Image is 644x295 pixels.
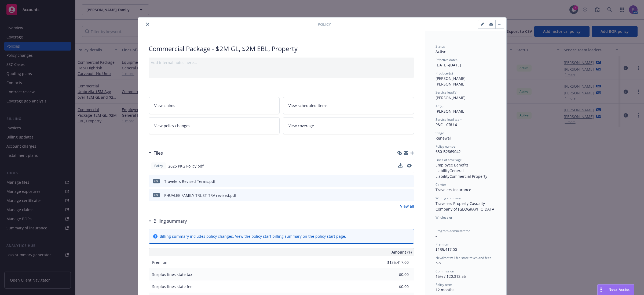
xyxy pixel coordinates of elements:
span: Policy [153,164,164,168]
span: Wholesaler [436,215,452,220]
input: 0.00 [377,258,412,266]
button: download file [398,163,402,168]
span: [PERSON_NAME] [PERSON_NAME] [436,76,467,87]
div: Add internal notes here... [151,60,412,65]
span: Employee Benefits Liability [436,162,470,173]
span: View coverage [288,123,314,129]
span: 12 months [436,287,455,292]
a: View policy changes [149,117,280,134]
input: 0.00 [377,283,412,291]
span: Travelers Insurance [436,187,471,192]
span: [PERSON_NAME] [436,109,466,114]
span: pdf [153,179,160,183]
span: Commission [436,269,454,273]
span: Effective dates [436,58,458,62]
span: AC(s) [436,104,444,108]
a: View coverage [283,117,414,134]
span: P&C - CRU 4 [436,122,457,127]
a: policy start page [315,234,345,239]
span: Newfront will file state taxes and fees [436,255,491,260]
span: Travelers Property Casualty Company of [GEOGRAPHIC_DATA] [436,201,496,212]
span: Amount ($) [391,249,412,255]
input: 0.00 [377,271,412,279]
button: preview file [407,193,412,198]
span: Policy number [436,144,457,149]
button: download file [398,179,403,184]
div: Billing summary [149,218,187,225]
span: 2025 PKG Policy.pdf [168,163,204,169]
button: download file [398,193,403,198]
button: preview file [407,163,412,169]
span: Surplus lines state tax [152,272,192,277]
a: View scheduled items [283,97,414,114]
button: preview file [407,179,412,184]
span: View scheduled items [288,103,328,108]
h3: Billing summary [153,218,187,225]
div: Drag to move [598,285,604,295]
span: Service lead(s) [436,90,458,95]
span: Policy term [436,282,452,287]
span: General Liability [436,168,465,179]
span: pdf [153,193,160,197]
span: Service lead team [436,117,462,122]
a: View claims [149,97,280,114]
div: Files [149,150,163,157]
div: PHUALEE FAMILY TRUST-TRV revised.pdf [164,193,236,198]
span: Writing company [436,196,461,200]
span: Premium [436,242,449,247]
span: No [436,260,441,265]
span: Nova Assist [609,287,630,292]
span: $135,417.00 [436,247,457,252]
span: View policy changes [154,123,190,129]
span: Policy [318,22,331,27]
span: Renewal [436,136,451,141]
h3: Files [153,150,163,157]
div: [DATE] - [DATE] [436,58,496,68]
span: Premium [152,260,169,265]
span: Status [436,44,445,49]
span: Active [436,49,446,54]
span: Producer(s) [436,71,453,76]
span: - [436,233,437,239]
span: [PERSON_NAME] [436,95,466,100]
span: Commercial Property [449,174,487,179]
button: Nova Assist [597,284,634,295]
span: 15% / $20,312.55 [436,274,466,279]
span: Lines of coverage [436,158,462,162]
span: Program administrator [436,229,470,233]
span: 630-B2869042 [436,149,461,154]
button: download file [398,163,402,169]
button: close [144,21,151,27]
span: Surplus lines state fee [152,284,192,289]
a: View all [400,203,414,209]
span: - [436,220,437,225]
span: Carrier [436,182,446,187]
button: preview file [407,164,412,168]
span: View claims [154,103,175,108]
div: Billing summary includes policy changes. View the policy start billing summary on the . [160,233,346,239]
div: Travelers Revised Terms.pdf [164,179,215,184]
span: Stage [436,131,444,135]
div: Commercial Package - $2M GL, $2M EBL, Property [149,44,414,53]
